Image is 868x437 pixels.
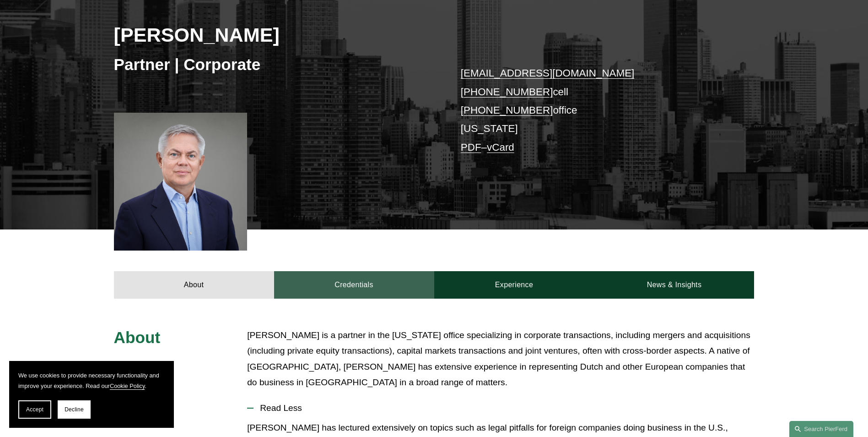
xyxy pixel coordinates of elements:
h2: [PERSON_NAME] [114,23,434,47]
span: Read Less [253,403,754,413]
span: About [114,328,161,346]
a: News & Insights [594,271,754,299]
a: About [114,271,274,299]
p: We use cookies to provide necessary functionality and improve your experience. Read our . [18,370,165,391]
button: Decline [58,400,91,419]
a: Cookie Policy [110,382,145,389]
a: Experience [434,271,594,299]
a: Credentials [274,271,434,299]
a: PDF [461,142,481,153]
span: Decline [65,406,84,413]
h3: Partner | Corporate [114,55,434,75]
span: Accept [26,406,43,413]
section: Cookie banner [9,361,174,428]
a: [EMAIL_ADDRESS][DOMAIN_NAME] [461,67,634,79]
p: cell office [US_STATE] – [461,64,728,157]
p: [PERSON_NAME] is a partner in the [US_STATE] office specializing in corporate transactions, inclu... [247,328,754,391]
button: Accept [18,400,51,419]
a: vCard [487,142,514,153]
a: Search this site [789,421,853,437]
a: [PHONE_NUMBER] [461,86,553,98]
a: [PHONE_NUMBER] [461,104,553,116]
button: Read Less [247,396,754,420]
